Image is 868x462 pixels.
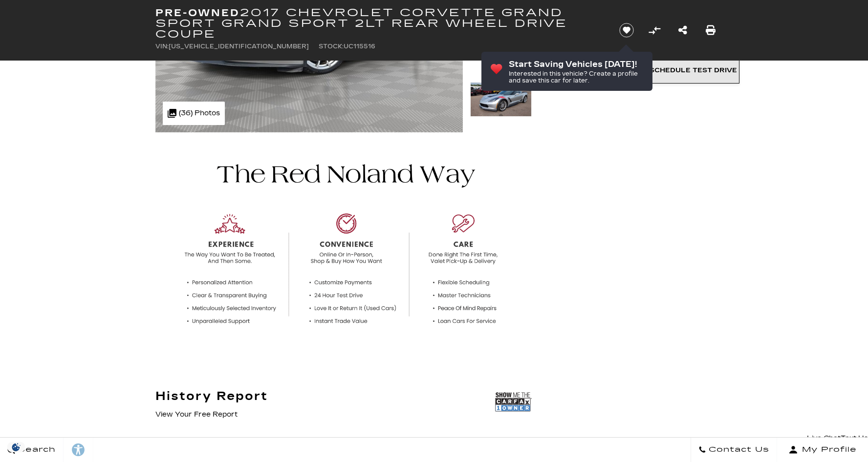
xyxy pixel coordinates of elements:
[549,57,642,84] a: Instant Trade Value
[155,390,268,402] h2: History Report
[155,410,238,419] a: View Your Free Report
[15,443,56,457] span: Search
[678,23,687,37] a: Share this Pre-Owned 2017 Chevrolet Corvette Grand Sport Grand Sport 2LT Rear Wheel Drive Coupe
[647,23,662,38] button: Compare Vehicle
[155,7,603,40] h1: 2017 Chevrolet Corvette Grand Sport Grand Sport 2LT Rear Wheel Drive Coupe
[344,43,375,50] span: UC115516
[691,438,777,462] a: Contact Us
[807,432,841,445] a: Live Chat
[807,434,841,442] span: Live Chat
[706,443,769,457] span: Contact Us
[841,434,868,442] span: Text Us
[616,22,637,38] button: Save vehicle
[5,442,27,452] img: Opt-Out Icon
[841,432,868,445] a: Text Us
[319,43,344,50] span: Stock:
[798,443,857,457] span: My Profile
[777,438,868,462] button: Open user profile menu
[163,102,225,125] div: (36) Photos
[155,7,240,19] strong: Pre-Owned
[169,43,309,50] span: [US_VEHICLE_IDENTIFICATION_NUMBER]
[650,66,737,74] span: Schedule Test Drive
[470,82,532,117] img: Used 2017 BLADE SILVER METALLIC Chevrolet Grand Sport 2LT image 4
[5,442,27,452] section: Click to Open Cookie Consent Modal
[647,57,739,84] a: Schedule Test Drive
[155,43,169,50] span: VIN:
[495,390,532,414] img: Show me the Carfax
[551,66,639,74] span: Instant Trade Value
[706,23,716,37] a: Print this Pre-Owned 2017 Chevrolet Corvette Grand Sport Grand Sport 2LT Rear Wheel Drive Coupe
